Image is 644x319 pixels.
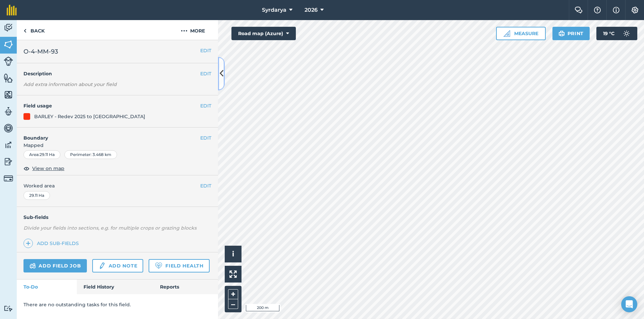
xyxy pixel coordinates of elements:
[621,296,637,312] div: Open Intercom Messenger
[32,165,64,172] span: View on map
[262,6,286,14] span: Syrdarya
[17,280,77,294] a: To-Do
[4,57,13,66] img: svg+xml;base64,PD94bWwgdmVyc2lvbj0iMS4wIiBlbmNvZGluZz0idXRmLTgiPz4KPCEtLSBHZW5lcmF0b3I6IEFkb2JlIE...
[200,47,211,54] button: EDIT
[305,6,318,14] span: 2026
[231,27,296,40] button: Road map (Azure)
[23,182,211,189] span: Worked area
[200,182,211,189] button: EDIT
[229,270,237,278] img: Four arrows, one pointing top left, one top right, one bottom right and the last bottom left
[4,90,13,100] img: svg+xml;base64,PHN2ZyB4bWxucz0iaHR0cDovL3d3dy53My5vcmcvMjAwMC9zdmciIHdpZHRoPSI1NiIgaGVpZ2h0PSI2MC...
[558,29,565,37] img: svg+xml;base64,PHN2ZyB4bWxucz0iaHR0cDovL3d3dy53My5vcmcvMjAwMC9zdmciIHdpZHRoPSIxOSIgaGVpZ2h0PSIyNC...
[23,47,58,56] span: O-4-MM-93
[4,123,13,133] img: svg+xml;base64,PD94bWwgdmVyc2lvbj0iMS4wIiBlbmNvZGluZz0idXRmLTgiPz4KPCEtLSBHZW5lcmF0b3I6IEFkb2JlIE...
[23,102,200,109] h4: Field usage
[23,27,26,35] img: svg+xml;base64,PHN2ZyB4bWxucz0iaHR0cDovL3d3dy53My5vcmcvMjAwMC9zdmciIHdpZHRoPSI5IiBoZWlnaHQ9IjI0Ii...
[92,259,143,272] a: Add note
[496,27,546,40] button: Measure
[200,70,211,77] button: EDIT
[620,27,633,40] img: svg+xml;base64,PD94bWwgdmVyc2lvbj0iMS4wIiBlbmNvZGluZz0idXRmLTgiPz4KPCEtLSBHZW5lcmF0b3I6IEFkb2JlIE...
[181,27,187,35] img: svg+xml;base64,PHN2ZyB4bWxucz0iaHR0cDovL3d3dy53My5vcmcvMjAwMC9zdmciIHdpZHRoPSIyMCIgaGVpZ2h0PSIyNC...
[225,246,241,262] button: i
[4,305,13,312] img: svg+xml;base64,PD94bWwgdmVyc2lvbj0iMS4wIiBlbmNvZGluZz0idXRmLTgiPz4KPCEtLSBHZW5lcmF0b3I6IEFkb2JlIE...
[603,27,614,40] span: 19 ° C
[4,106,13,116] img: svg+xml;base64,PD94bWwgdmVyc2lvbj0iMS4wIiBlbmNvZGluZz0idXRmLTgiPz4KPCEtLSBHZW5lcmF0b3I6IEFkb2JlIE...
[4,23,13,33] img: svg+xml;base64,PD94bWwgdmVyc2lvbj0iMS4wIiBlbmNvZGluZz0idXRmLTgiPz4KPCEtLSBHZW5lcmF0b3I6IEFkb2JlIE...
[77,280,153,294] a: Field History
[613,6,620,14] img: svg+xml;base64,PHN2ZyB4bWxucz0iaHR0cDovL3d3dy53My5vcmcvMjAwMC9zdmciIHdpZHRoPSIxNyIgaGVpZ2h0PSIxNy...
[17,142,218,149] span: Mapped
[200,102,211,109] button: EDIT
[98,262,106,270] img: svg+xml;base64,PD94bWwgdmVyc2lvbj0iMS4wIiBlbmNvZGluZz0idXRmLTgiPz4KPCEtLSBHZW5lcmF0b3I6IEFkb2JlIE...
[26,239,31,247] img: svg+xml;base64,PHN2ZyB4bWxucz0iaHR0cDovL3d3dy53My5vcmcvMjAwMC9zdmciIHdpZHRoPSIxNCIgaGVpZ2h0PSIyNC...
[575,7,583,13] img: Two speech bubbles overlapping with the left bubble in the forefront
[200,134,211,142] button: EDIT
[4,174,13,183] img: svg+xml;base64,PD94bWwgdmVyc2lvbj0iMS4wIiBlbmNvZGluZz0idXRmLTgiPz4KPCEtLSBHZW5lcmF0b3I6IEFkb2JlIE...
[149,259,209,272] a: Field Health
[153,280,218,294] a: Reports
[23,164,64,172] button: View on map
[593,7,601,13] img: A question mark icon
[23,225,197,231] em: Divide your fields into sections, e.g. for multiple crops or grazing blocks
[232,250,234,258] span: i
[17,214,218,221] h4: Sub-fields
[552,27,590,40] button: Print
[228,299,238,309] button: –
[4,157,13,167] img: svg+xml;base64,PD94bWwgdmVyc2lvbj0iMS4wIiBlbmNvZGluZz0idXRmLTgiPz4KPCEtLSBHZW5lcmF0b3I6IEFkb2JlIE...
[503,30,510,37] img: Ruler icon
[7,5,17,15] img: fieldmargin Logo
[23,164,30,172] img: svg+xml;base64,PHN2ZyB4bWxucz0iaHR0cDovL3d3dy53My5vcmcvMjAwMC9zdmciIHdpZHRoPSIxOCIgaGVpZ2h0PSIyNC...
[23,191,50,200] div: 29.11 Ha
[23,150,60,159] div: Area : 29.11 Ha
[23,259,87,272] a: Add field job
[4,39,13,50] img: svg+xml;base64,PHN2ZyB4bWxucz0iaHR0cDovL3d3dy53My5vcmcvMjAwMC9zdmciIHdpZHRoPSI1NiIgaGVpZ2h0PSI2MC...
[64,150,117,159] div: Perimeter : 3.468 km
[168,20,218,40] button: More
[4,140,13,150] img: svg+xml;base64,PD94bWwgdmVyc2lvbj0iMS4wIiBlbmNvZGluZz0idXRmLTgiPz4KPCEtLSBHZW5lcmF0b3I6IEFkb2JlIE...
[30,262,36,270] img: svg+xml;base64,PD94bWwgdmVyc2lvbj0iMS4wIiBlbmNvZGluZz0idXRmLTgiPz4KPCEtLSBHZW5lcmF0b3I6IEFkb2JlIE...
[23,70,211,77] h4: Description
[34,113,145,120] div: BARLEY - Redev 2025 to [GEOGRAPHIC_DATA]
[631,7,639,13] img: A cog icon
[23,81,117,87] em: Add extra information about your field
[228,289,238,299] button: +
[596,27,637,40] button: 19 °C
[17,128,200,142] h4: Boundary
[23,301,211,308] p: There are no outstanding tasks for this field.
[17,20,51,40] a: Back
[4,73,13,83] img: svg+xml;base64,PHN2ZyB4bWxucz0iaHR0cDovL3d3dy53My5vcmcvMjAwMC9zdmciIHdpZHRoPSI1NiIgaGVpZ2h0PSI2MC...
[23,239,82,248] a: Add sub-fields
